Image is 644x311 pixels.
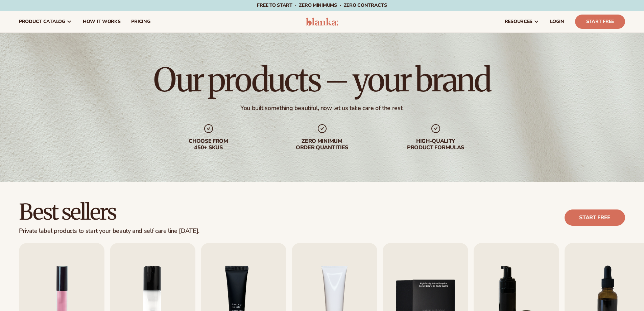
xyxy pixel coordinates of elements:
a: product catalog [14,11,77,32]
a: How It Works [77,11,126,32]
a: LOGIN [545,11,570,32]
div: You built something beautiful, now let us take care of the rest. [240,104,404,112]
div: Choose from 450+ Skus [165,138,252,151]
span: resources [505,19,532,24]
a: resources [499,11,545,32]
div: Zero minimum order quantities [279,138,365,151]
a: pricing [126,11,156,32]
span: pricing [131,19,150,24]
img: logo [306,18,338,26]
h1: Our products – your brand [153,64,490,96]
span: product catalog [19,19,65,24]
div: High-quality product formulas [392,138,479,151]
span: How It Works [83,19,121,24]
span: Free to start · ZERO minimums · ZERO contracts [257,2,387,8]
a: Start Free [575,15,625,29]
span: LOGIN [550,19,564,24]
h2: Best sellers [19,201,199,223]
div: Private label products to start your beauty and self care line [DATE]. [19,227,199,235]
a: Start free [565,209,625,226]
